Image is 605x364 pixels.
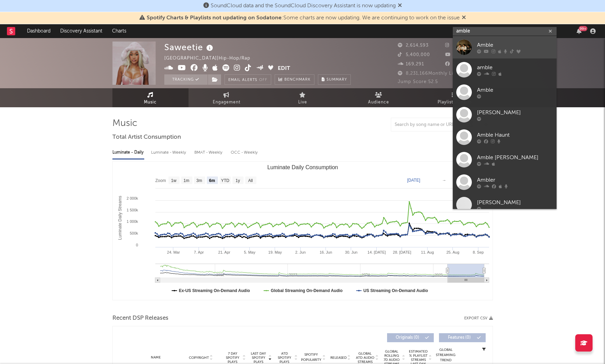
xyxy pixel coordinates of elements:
[196,178,202,183] text: 3m
[275,74,314,85] a: Benchmark
[278,64,290,73] button: Edit
[259,78,267,82] em: Off
[477,63,553,72] div: amble
[130,231,138,235] text: 500k
[579,26,587,31] div: 99 +
[107,24,131,38] a: Charts
[445,53,477,57] span: 3,010,000
[298,98,307,107] span: Live
[341,88,417,107] a: Audience
[112,133,181,142] span: Total Artist Consumption
[398,71,470,76] span: 8,231,166 Monthly Listeners
[164,42,215,53] div: Saweetie
[445,43,478,48] span: 12,453,510
[477,176,553,184] div: Ambler
[194,147,224,158] div: BMAT - Weekly
[118,196,122,240] text: Luminate Daily Streams
[398,62,424,66] span: 169,291
[417,88,493,107] a: Playlists/Charts
[453,58,557,81] a: amble
[209,178,215,183] text: 6m
[295,250,305,254] text: 2. Jun
[301,352,321,363] span: Spotify Popularity
[473,250,484,254] text: 8. Sep
[387,333,434,342] button: Originals(0)
[367,250,386,254] text: 14. [DATE]
[268,250,282,254] text: 19. May
[439,333,486,342] button: Features(0)
[147,15,460,21] span: : Some charts are now updating. We are continuing to work on the issue
[318,74,351,85] button: Summary
[477,153,553,162] div: Amble [PERSON_NAME]
[248,178,253,183] text: All
[398,43,429,48] span: 2,614,593
[453,193,557,216] a: [PERSON_NAME]
[453,126,557,148] a: Amble Haunt
[183,178,189,183] text: 1m
[453,27,557,36] input: Search for artists
[271,288,342,293] text: Global Streaming On-Demand Audio
[213,98,240,107] span: Engagement
[112,147,144,158] div: Luminate - Daily
[244,250,256,254] text: 5. May
[224,74,271,85] button: Email AlertsOff
[330,356,347,360] span: Released
[477,41,553,49] div: Amble
[407,178,420,183] text: [DATE]
[144,98,157,107] span: Music
[189,88,265,107] a: Engagement
[22,24,55,38] a: Dashboard
[363,288,428,293] text: US Streaming On-Demand Audio
[477,86,553,94] div: Amble
[126,219,138,224] text: 1 000k
[236,178,240,183] text: 1y
[442,178,446,183] text: →
[55,24,107,38] a: Discovery Assistant
[167,250,180,254] text: 24. Mar
[477,108,553,117] div: [PERSON_NAME]
[345,250,357,254] text: 30. Jun
[113,162,493,300] svg: Luminate Daily Consumption
[398,53,430,57] span: 5,400,000
[275,352,294,364] span: ATD Spotify Plays
[218,250,230,254] text: 21. Apr
[464,316,493,320] button: Export CSV
[134,355,179,360] div: Name
[319,250,332,254] text: 16. Jun
[221,178,229,183] text: YTD
[112,88,189,107] a: Music
[112,314,168,322] span: Recent DSP Releases
[477,131,553,139] div: Amble Haunt
[391,122,464,128] input: Search by song name or URL
[126,208,138,212] text: 1 500k
[393,250,411,254] text: 28. [DATE]
[453,171,557,193] a: Ambler
[179,288,250,293] text: Ex-US Streaming On-Demand Audio
[151,147,187,158] div: Luminate - Weekly
[231,147,258,158] div: OCC - Weekly
[211,3,396,9] span: SoundCloud data and the SoundCloud Discovery Assistant is now updating
[147,15,282,21] span: Spotify Charts & Playlists not updating on Sodatone
[453,148,557,171] a: Amble [PERSON_NAME]
[164,54,258,63] div: [GEOGRAPHIC_DATA] | Hip-Hop/Rap
[136,243,138,247] text: 0
[398,3,402,9] span: Dismiss
[155,178,166,183] text: Zoom
[446,250,459,254] text: 25. Aug
[189,356,209,360] span: Copyright
[577,28,581,34] button: 99+
[443,336,475,340] span: Features ( 0 )
[438,98,472,107] span: Playlists/Charts
[392,336,423,340] span: Originals ( 0 )
[445,62,477,66] span: 2,100,000
[284,76,311,84] span: Benchmark
[368,98,389,107] span: Audience
[267,164,338,170] text: Luminate Daily Consumption
[356,352,375,364] span: Global ATD Audio Streams
[164,74,208,85] button: Tracking
[223,352,242,364] span: 7 Day Spotify Plays
[453,103,557,126] a: [PERSON_NAME]
[421,250,434,254] text: 11. Aug
[453,81,557,103] a: Amble
[194,250,204,254] text: 7. Apr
